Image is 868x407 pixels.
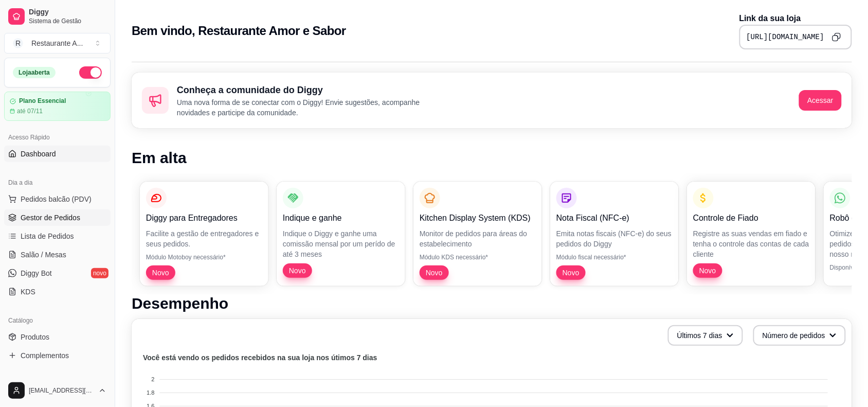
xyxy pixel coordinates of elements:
p: Link da sua loja [739,12,852,25]
p: Nota Fiscal (NFC-e) [556,212,673,224]
button: Controle de FiadoRegistre as suas vendas em fiado e tenha o controle das contas de cada clienteNovo [687,182,816,286]
div: Acesso Rápido [4,129,111,146]
span: Diggy [29,8,106,17]
p: Uma nova forma de se conectar com o Diggy! Envie sugestões, acompanhe novidades e participe da co... [177,97,440,118]
p: Módulo KDS necessário* [420,253,536,261]
button: Copy to clipboard [828,29,845,45]
button: Últimos 7 dias [668,325,743,346]
button: Número de pedidos [753,325,846,346]
a: Lista de Pedidos [4,228,111,244]
tspan: 1.8 [147,390,154,396]
pre: [URL][DOMAIN_NAME] [747,32,824,42]
a: Produtos [4,329,111,345]
a: DiggySistema de Gestão [4,4,111,29]
span: Novo [285,266,310,276]
div: Dia a dia [4,174,111,191]
a: Diggy Botnovo [4,265,111,281]
span: Dashboard [21,149,56,159]
div: Loja aberta [13,67,56,78]
button: Select a team [4,33,111,54]
span: Novo [695,266,720,276]
div: Restaurante A ... [31,38,83,48]
span: KDS [21,287,35,297]
h2: Conheça a comunidade do Diggy [177,83,440,97]
article: Plano Essencial [19,97,66,105]
span: Salão / Mesas [21,250,66,260]
span: Pedidos balcão (PDV) [21,194,92,204]
a: Salão / Mesas [4,246,111,263]
span: Lista de Pedidos [21,231,74,241]
p: Módulo fiscal necessário* [556,253,673,261]
div: Catálogo [4,312,111,329]
p: Diggy para Entregadores [146,212,262,224]
article: até 07/11 [17,107,43,115]
span: Novo [148,268,173,278]
p: Kitchen Display System (KDS) [420,212,536,224]
p: Facilite a gestão de entregadores e seus pedidos. [146,228,262,249]
button: Acessar [799,90,842,111]
a: Complementos [4,347,111,364]
h1: Em alta [132,149,852,167]
a: Plano Essencialaté 07/11 [4,92,111,121]
h1: Desempenho [132,294,852,313]
p: Módulo Motoboy necessário* [146,253,262,261]
p: Emita notas fiscais (NFC-e) do seus pedidos do Diggy [556,228,673,249]
text: Você está vendo os pedidos recebidos na sua loja nos útimos 7 dias [143,354,377,362]
span: Diggy Bot [21,268,52,278]
span: Novo [558,268,584,278]
span: Produtos [21,332,49,342]
button: Diggy para EntregadoresFacilite a gestão de entregadores e seus pedidos.Módulo Motoboy necessário... [140,182,268,286]
button: Nota Fiscal (NFC-e)Emita notas fiscais (NFC-e) do seus pedidos do DiggyMódulo fiscal necessário*Novo [550,182,679,286]
button: Indique e ganheIndique o Diggy e ganhe uma comissão mensal por um perído de até 3 mesesNovo [277,182,405,286]
span: Sistema de Gestão [29,17,106,25]
button: [EMAIL_ADDRESS][DOMAIN_NAME] [4,378,111,403]
a: Gestor de Pedidos [4,209,111,226]
span: Gestor de Pedidos [21,213,80,223]
button: Pedidos balcão (PDV) [4,191,111,207]
p: Indique o Diggy e ganhe uma comissão mensal por um perído de até 3 meses [283,228,399,259]
p: Indique e ganhe [283,212,399,224]
p: Controle de Fiado [693,212,809,224]
span: Novo [422,268,447,278]
button: Alterar Status [79,66,102,79]
p: Monitor de pedidos para áreas do estabelecimento [420,228,536,249]
a: Dashboard [4,146,111,162]
tspan: 2 [151,376,154,382]
span: [EMAIL_ADDRESS][DOMAIN_NAME] [29,386,94,395]
a: KDS [4,284,111,300]
p: Registre as suas vendas em fiado e tenha o controle das contas de cada cliente [693,228,809,259]
h2: Bem vindo, Restaurante Amor e Sabor [132,23,346,39]
span: Complementos [21,350,69,361]
span: R [13,38,23,48]
button: Kitchen Display System (KDS)Monitor de pedidos para áreas do estabelecimentoMódulo KDS necessário... [413,182,542,286]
